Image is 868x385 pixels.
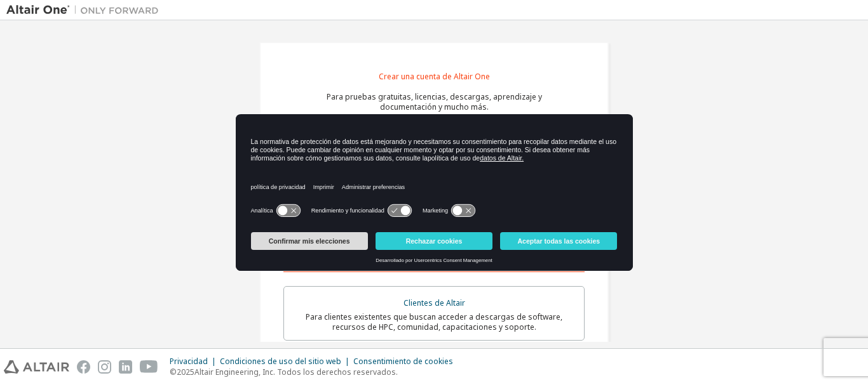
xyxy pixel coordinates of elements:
font: Privacidad [170,356,208,367]
font: Crear una cuenta de Altair One [379,71,490,82]
font: Para clientes existentes que buscan acceder a descargas de software, recursos de HPC, comunidad, ... [306,311,562,332]
font: Condiciones de uso del sitio web [220,356,341,367]
font: Clientes de Altair [403,297,465,308]
img: linkedin.svg [119,360,132,374]
font: © [170,367,177,377]
font: 2025 [177,367,194,377]
img: facebook.svg [77,360,90,374]
img: instagram.svg [98,360,111,374]
img: youtube.svg [140,360,158,374]
font: Altair Engineering, Inc. Todos los derechos reservados. [194,367,398,377]
font: documentación y mucho más. [380,101,489,112]
img: altair_logo.svg [4,360,69,374]
font: Para pruebas gratuitas, licencias, descargas, aprendizaje y [327,91,542,102]
img: Altair Uno [6,4,165,16]
font: Consentimiento de cookies [353,356,453,367]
